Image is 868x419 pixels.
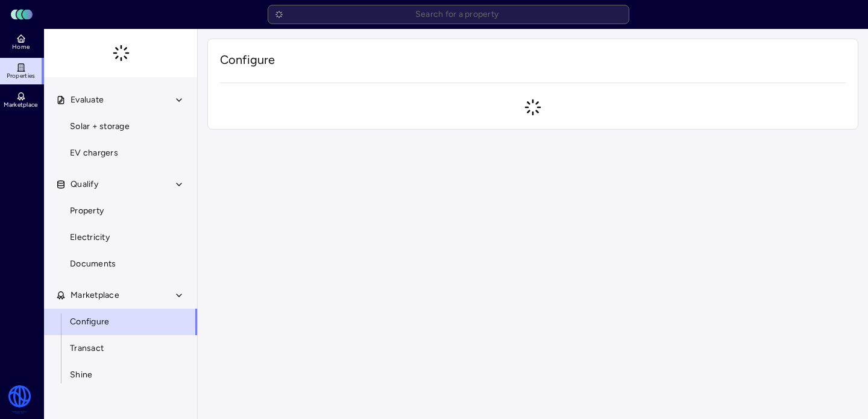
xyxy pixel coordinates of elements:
img: Watershed [7,385,32,414]
button: Evaluate [44,87,198,113]
span: Electricity [70,231,110,244]
span: Evaluate [71,93,104,107]
a: Shine [43,362,198,388]
span: Marketplace [4,101,37,109]
button: Marketplace [44,282,198,309]
span: Documents [70,257,116,271]
input: Search for a property [268,5,629,24]
span: Marketplace [71,289,119,302]
span: Shine [70,368,92,382]
h1: Configure [220,51,846,68]
span: Configure [70,315,109,329]
a: Documents [43,251,198,277]
span: EV chargers [70,146,118,160]
span: Property [70,204,104,218]
span: Transact [70,342,104,355]
span: Solar + storage [70,120,130,133]
a: Configure [43,309,198,335]
a: EV chargers [43,140,198,166]
button: Qualify [44,171,198,198]
a: Property [43,198,198,224]
span: Qualify [71,178,98,191]
a: Transact [43,335,198,362]
a: Solar + storage [43,113,198,140]
a: Electricity [43,224,198,251]
span: Properties [7,72,36,80]
span: Home [12,43,30,51]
